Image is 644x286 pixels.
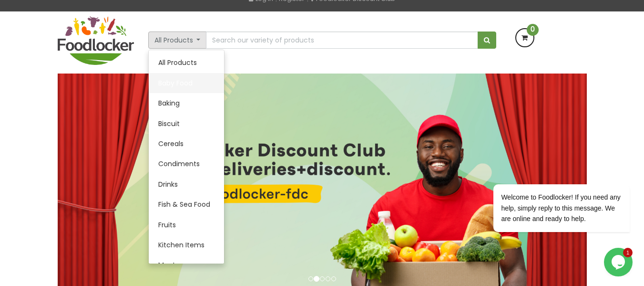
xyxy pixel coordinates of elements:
a: Drinks [149,174,224,194]
a: Fish & Sea Food [149,194,224,214]
a: All Products [149,53,224,73]
a: Biscuit [149,114,224,134]
span: 0 [527,24,539,36]
a: Baking [149,93,224,113]
a: Condiments [149,154,224,174]
iframe: chat widget [463,130,634,243]
a: Baby Food [149,73,224,93]
a: Cereals [149,134,224,154]
button: All Products [148,32,207,49]
input: Search our variety of products [206,32,478,49]
a: Meat [149,255,224,275]
a: Fruits [149,215,224,235]
iframe: chat widget [604,248,634,276]
a: Kitchen Items [149,235,224,255]
img: FoodLocker [58,16,134,65]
